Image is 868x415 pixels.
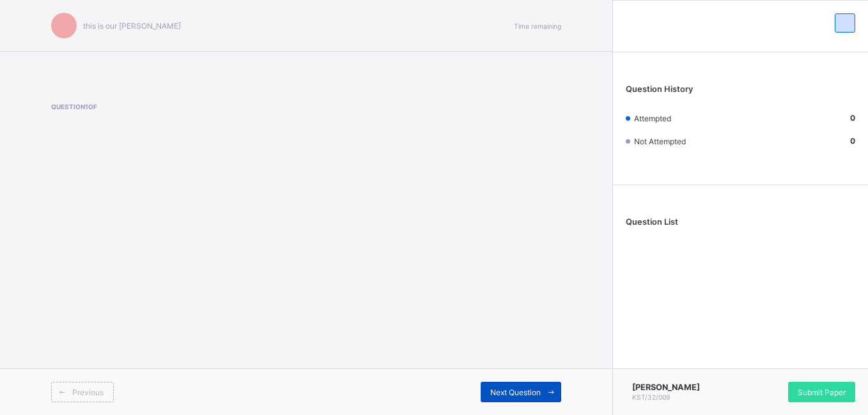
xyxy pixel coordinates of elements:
span: Previous [72,388,104,397]
span: Next Question [490,388,541,397]
b: 0 [850,136,855,146]
span: KST/32/009 [632,393,670,401]
b: 0 [850,113,855,123]
span: Question 1 of [51,103,235,110]
span: Question List [626,217,678,227]
span: [PERSON_NAME] [632,382,700,392]
span: Not Attempted [634,137,686,146]
span: Time remaining [514,22,561,30]
span: Submit Paper [798,388,846,397]
span: Attempted [634,114,671,123]
span: this is our [PERSON_NAME] [83,21,181,31]
span: Question History [626,84,693,94]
